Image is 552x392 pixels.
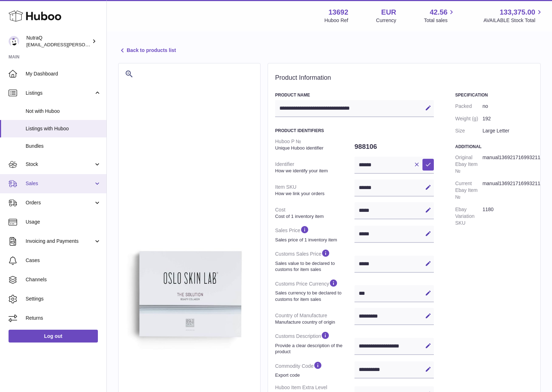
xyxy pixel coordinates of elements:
[275,358,354,381] dt: Commodity Code
[26,199,94,206] span: Orders
[9,36,19,47] img: odd.nordahl@nutraq.com
[26,238,94,245] span: Invoicing and Payments
[26,70,101,77] span: My Dashboard
[275,158,354,177] dt: Identifier
[455,203,483,229] dt: Ebay Variation SKU
[325,17,348,24] div: Huboo Ref
[26,143,101,150] span: Bundles
[455,92,533,98] h3: Specification
[26,315,101,322] span: Returns
[381,7,396,17] strong: EUR
[424,17,456,24] span: Total sales
[455,113,483,125] dt: Weight (g)
[455,100,483,113] dt: Packed
[275,204,354,222] dt: Cost
[26,35,90,48] div: NutraQ
[275,222,354,246] dt: Sales Price
[500,7,535,17] span: 133,375.00
[483,151,533,177] dd: manual136921716993211
[483,17,543,24] span: AVAILABLE Stock Total
[26,108,101,115] span: Not with Huboo
[275,135,354,154] dt: Huboo P №
[275,309,354,328] dt: Country of Manufacture
[455,125,483,137] dt: Size
[430,7,447,17] span: 42.56
[354,139,434,154] dd: 988106
[275,290,353,302] strong: Sales currency to be declared to customs for item sales
[275,237,353,243] strong: Sales price of 1 inventory item
[275,276,354,305] dt: Customs Price Currency
[26,257,101,264] span: Cases
[26,161,94,168] span: Stock
[275,246,354,275] dt: Customs Sales Price
[275,190,353,197] strong: How we link your orders
[26,125,101,132] span: Listings with Huboo
[26,219,101,225] span: Usage
[455,151,483,177] dt: Original Ebay Item №
[424,7,456,24] a: 42.56 Total sales
[376,17,396,24] div: Currency
[275,343,353,355] strong: Provide a clear description of the product
[275,74,533,82] h2: Product Information
[328,7,348,17] strong: 13692
[275,168,353,174] strong: How we identify your item
[26,180,94,187] span: Sales
[483,113,533,125] dd: 192
[275,372,353,378] strong: Export code
[455,177,483,203] dt: Current Ebay Item №
[483,177,533,203] dd: manual136921716993211
[483,100,533,113] dd: no
[483,203,533,229] dd: 1180
[26,296,101,302] span: Settings
[26,90,94,96] span: Listings
[275,319,353,325] strong: Manufacture country of origin
[9,330,98,343] a: Log out
[26,276,101,283] span: Channels
[126,231,253,359] img: 136921728478892.jpg
[275,260,353,273] strong: Sales value to be declared to customs for item sales
[455,144,533,150] h3: Additional
[275,181,354,199] dt: Item SKU
[275,213,353,220] strong: Cost of 1 inventory item
[275,145,353,151] strong: Unique Huboo identifier
[118,46,176,55] a: Back to products list
[483,125,533,137] dd: Large Letter
[483,7,543,24] a: 133,375.00 AVAILABLE Stock Total
[275,92,434,98] h3: Product Name
[26,42,143,47] span: [EMAIL_ADDRESS][PERSON_NAME][DOMAIN_NAME]
[275,328,354,357] dt: Customs Description
[275,128,434,134] h3: Product Identifiers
